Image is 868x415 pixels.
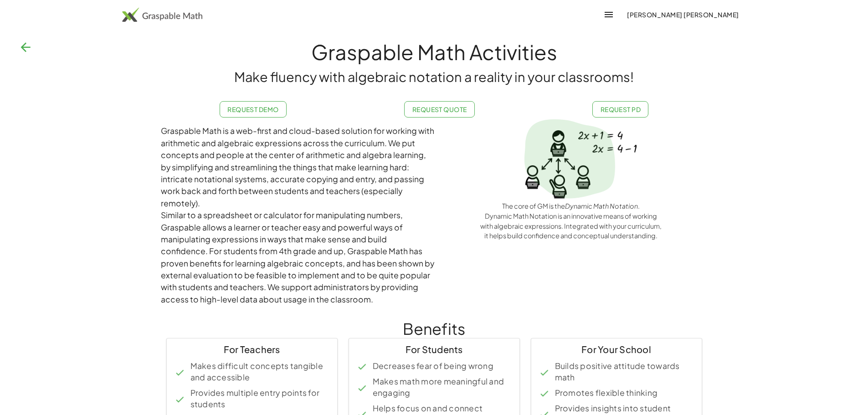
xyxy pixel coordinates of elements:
span: [PERSON_NAME] [PERSON_NAME] [627,10,739,19]
div: Similar to a spreadsheet or calculator for manipulating numbers, Graspable allows a learner or te... [161,209,434,305]
a: Request PD [592,101,648,118]
a: Request Quote [404,101,475,118]
li: Provides multiple entry points for students [174,387,330,410]
em: Dynamic Math Notation [565,202,638,210]
li: Makes difficult concepts tangible and accessible [174,360,330,383]
a: Request Demo [220,101,287,118]
span: Request PD [600,105,641,113]
div: For Students [349,338,519,360]
li: Builds positive attitude towards math [539,360,694,383]
div: The core of GM is the . Dynamic Math Notation is an innovative means of working with algebraic ex... [480,201,662,241]
li: Promotes flexible thinking [539,387,694,399]
span: Request Quote [412,105,467,113]
div: For Your School [531,338,702,360]
button: [PERSON_NAME] [PERSON_NAME] [620,6,746,23]
div: Graspable Math is a web-first and cloud-based solution for working with arithmetic and algebraic ... [161,125,434,209]
img: Spotlight [524,119,615,199]
h1: Benefits [166,320,702,338]
li: Makes math more meaningful and engaging [356,376,512,399]
span: Request Demo [227,105,279,113]
li: Decreases fear of being wrong [356,360,512,372]
div: For Teachers [167,338,337,360]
